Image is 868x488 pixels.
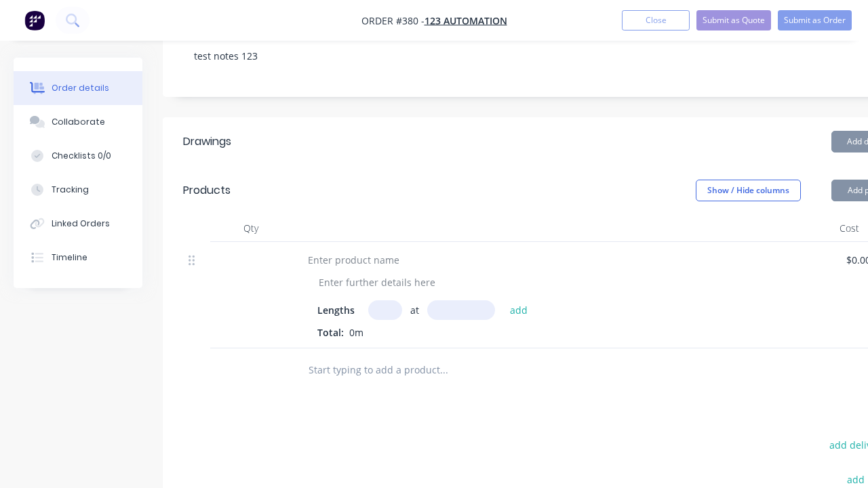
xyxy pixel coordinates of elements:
span: Total: [317,326,344,339]
img: Factory [24,10,45,30]
button: Submit as Quote [696,10,771,30]
div: Products [183,182,231,199]
button: add [503,300,535,319]
input: Start typing to add a product... [308,357,579,384]
div: Linked Orders [52,218,110,230]
button: Close [622,10,690,30]
button: Submit as Order [778,10,852,30]
div: Drawings [183,134,231,150]
div: Checklists 0/0 [52,150,111,162]
button: Timeline [14,241,142,274]
div: Order details [52,82,109,94]
button: Linked Orders [14,207,142,241]
div: Timeline [52,251,87,264]
button: Show / Hide columns [696,180,801,201]
div: Tracking [52,184,89,196]
button: Order details [14,71,142,105]
div: Cost [834,215,865,242]
span: Order #380 - [361,14,425,27]
span: Lengths [317,303,355,317]
span: at [410,303,419,317]
div: Collaborate [52,116,105,128]
button: Collaborate [14,105,142,139]
a: 123 Automation [425,14,507,27]
div: Qty [210,215,292,242]
button: Tracking [14,173,142,207]
span: 0m [344,326,369,339]
button: Checklists 0/0 [14,139,142,173]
